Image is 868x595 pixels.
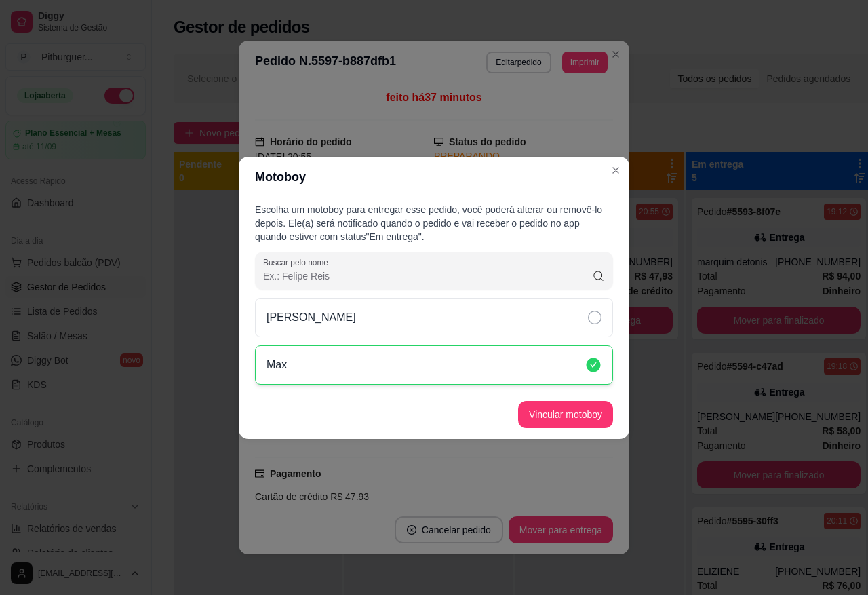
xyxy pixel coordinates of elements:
[255,203,613,244] p: Escolha um motoboy para entregar esse pedido, você poderá alterar ou removê-lo depois. Ele(a) ser...
[267,357,287,373] p: Max
[267,309,356,326] p: [PERSON_NAME]
[239,157,629,197] header: Motoboy
[263,269,592,283] input: Buscar pelo nome
[263,256,333,268] label: Buscar pelo nome
[518,401,613,428] button: Vincular motoboy
[605,159,627,181] button: Close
